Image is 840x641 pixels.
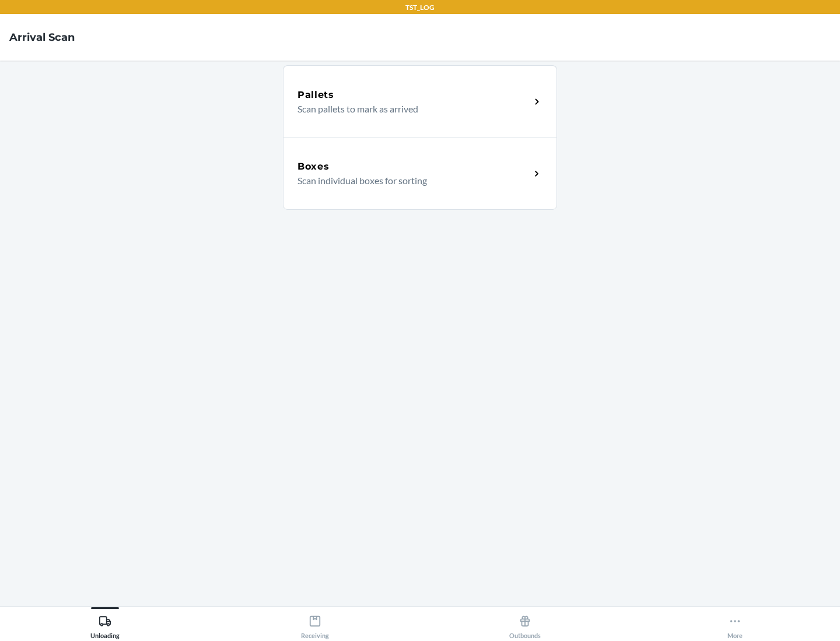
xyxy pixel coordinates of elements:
p: TST_LOG [405,2,435,13]
a: PalletsScan pallets to mark as arrived [283,65,557,138]
button: Outbounds [420,607,630,639]
div: Outbounds [509,610,541,639]
h4: Arrival Scan [9,30,75,45]
p: Scan individual boxes for sorting [297,174,521,188]
a: BoxesScan individual boxes for sorting [283,138,557,210]
h5: Pallets [297,88,334,102]
button: Receiving [210,607,420,639]
p: Scan pallets to mark as arrived [297,102,521,116]
button: More [630,607,840,639]
h5: Boxes [297,160,330,174]
div: Receiving [301,610,329,639]
div: Unloading [90,610,120,639]
div: More [727,610,743,639]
